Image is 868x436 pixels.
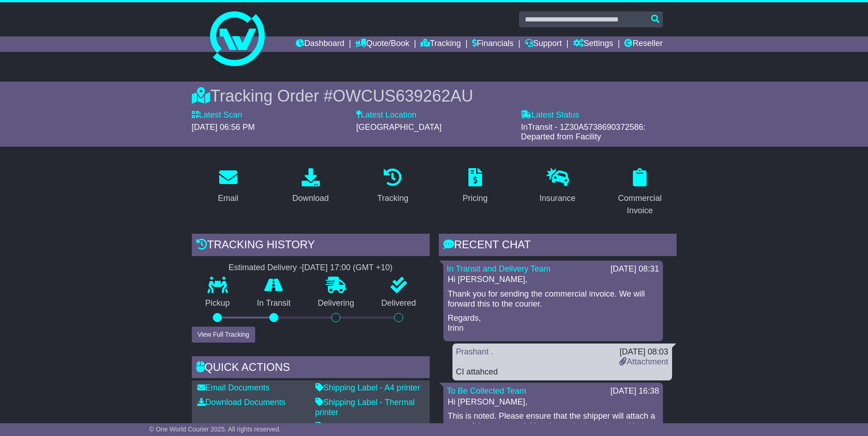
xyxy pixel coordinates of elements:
[192,327,255,343] button: View Full Tracking
[611,386,659,396] div: [DATE] 16:38
[525,36,562,52] a: Support
[192,234,430,258] div: Tracking history
[243,298,304,308] p: In Transit
[456,367,668,377] div: CI attahced
[619,357,668,366] a: Attachment
[421,36,461,52] a: Tracking
[624,36,663,52] a: Reseller
[377,192,408,205] div: Tracking
[286,165,334,208] a: Download
[192,110,242,120] label: Latest Scan
[356,110,416,120] label: Latest Location
[457,165,493,208] a: Pricing
[368,298,430,308] p: Delivered
[197,383,270,392] a: Email Documents
[472,36,514,52] a: Financials
[192,123,255,132] span: [DATE] 06:56 PM
[192,86,677,106] div: Tracking Order #
[611,264,659,274] div: [DATE] 08:31
[218,192,238,205] div: Email
[302,263,393,273] div: [DATE] 17:00 (GMT +10)
[315,383,420,392] a: Shipping Label - A4 printer
[609,192,671,217] div: Commercial Invoice
[355,36,409,52] a: Quote/Book
[197,398,286,407] a: Download Documents
[333,87,473,105] span: OWCUS639262AU
[539,192,575,205] div: Insurance
[149,426,281,433] span: © One World Courier 2025. All rights reserved.
[356,123,442,132] span: [GEOGRAPHIC_DATA]
[603,165,677,220] a: Commercial Invoice
[534,165,581,208] a: Insurance
[296,36,344,52] a: Dashboard
[192,263,430,273] div: Estimated Delivery -
[521,123,646,142] span: InTransit - 1Z30A5738690372586: Departed from Facility
[619,347,668,357] div: [DATE] 08:03
[447,264,551,273] a: In Transit and Delivery Team
[447,386,527,395] a: To Be Collected Team
[448,313,658,333] p: Regards, Irinn
[448,397,658,407] p: Hi [PERSON_NAME],
[448,289,658,309] p: Thank you for sending the commercial invoice. We will forward this to the courier.
[371,165,414,208] a: Tracking
[462,192,488,205] div: Pricing
[192,356,430,381] div: Quick Actions
[212,165,244,208] a: Email
[573,36,613,52] a: Settings
[292,192,329,205] div: Download
[304,298,368,308] p: Delivering
[439,234,677,258] div: RECENT CHAT
[315,422,404,431] a: Original Address Label
[315,398,415,417] a: Shipping Label - Thermal printer
[456,347,493,356] a: Prashant .
[521,110,579,120] label: Latest Status
[448,275,658,285] p: Hi [PERSON_NAME],
[192,298,244,308] p: Pickup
